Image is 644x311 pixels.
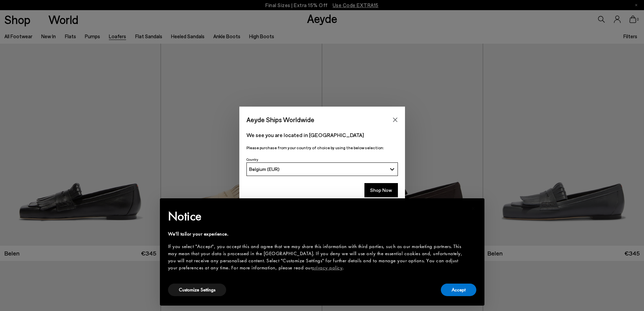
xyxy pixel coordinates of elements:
[246,114,314,126] span: Aeyde Ships Worldwide
[246,131,398,139] p: We see you are located in [GEOGRAPHIC_DATA]
[441,284,476,296] button: Accept
[246,157,258,161] span: Country
[364,183,398,197] button: Shop Now
[390,115,400,125] button: Close
[246,145,398,151] p: Please purchase from your country of choice by using the below selection:
[168,284,226,296] button: Customize Settings
[249,166,280,172] span: Belgium (EUR)
[466,200,482,217] button: Close this notice
[471,203,476,214] span: ×
[168,230,466,238] div: We'll tailor your experience.
[168,207,466,225] h2: Notice
[168,243,466,271] div: If you select "Accept", you accept this and agree that we may share this information with third p...
[312,264,342,271] a: privacy policy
